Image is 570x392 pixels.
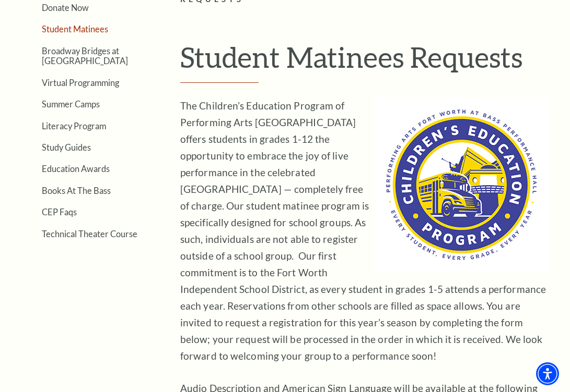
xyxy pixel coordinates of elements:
[42,24,108,34] a: Student Matinees
[180,40,549,83] h2: Student Matinees Requests
[42,3,89,13] a: Donate Now
[42,229,137,239] a: Technical Theater Course
[42,142,91,152] a: Study Guides
[42,164,110,174] a: Education Awards
[536,362,559,385] div: Accessibility Menu
[42,78,119,88] a: Virtual Programming
[42,207,77,217] a: CEP Faqs
[42,186,111,195] a: Books At The Bass
[42,46,128,66] a: Broadway Bridges at [GEOGRAPHIC_DATA]
[42,99,100,109] a: Summer Camps
[42,121,106,131] a: Literacy Program
[180,97,549,364] p: The Children’s Education Program of Performing Arts [GEOGRAPHIC_DATA] offers students in grades 1...
[374,97,549,272] img: Audio Description and American Sign Language will be available at the following performances:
